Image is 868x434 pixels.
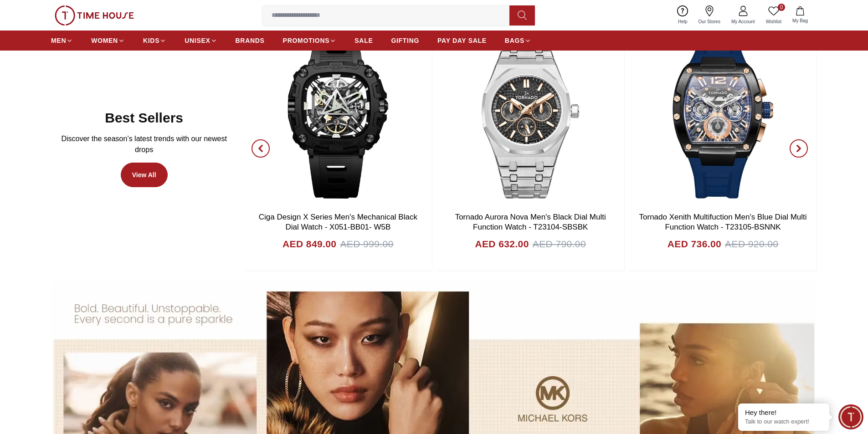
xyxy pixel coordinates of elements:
[725,237,778,251] span: AED 920.00
[282,237,336,251] h4: AED 849.00
[838,404,863,429] div: Chat Widget
[787,5,813,26] button: My Bag
[505,36,524,45] span: BAGS
[745,418,822,426] p: Talk to our watch expert!
[259,213,417,231] a: Ciga Design X Series Men's Mechanical Black Dial Watch - X051-BB01- W5B
[58,133,230,155] p: Discover the season’s latest trends with our newest drops
[533,237,586,251] span: AED 790.00
[354,32,373,49] a: SALE
[674,18,691,25] span: Help
[437,32,487,49] a: PAY DAY SALE
[639,213,807,231] a: Tornado Xenith Multifuction Men's Blue Dial Multi Function Watch - T23105-BSNNK
[778,4,785,11] span: 0
[668,237,721,251] h4: AED 736.00
[354,36,373,45] span: SALE
[236,32,265,49] a: BRANDS
[629,26,817,208] img: Tornado Xenith Multifuction Men's Blue Dial Multi Function Watch - T23105-BSNNK
[283,36,330,45] span: PROMOTIONS
[728,18,759,25] span: My Account
[283,32,337,49] a: PROMOTIONS
[105,110,183,126] h2: Best Sellers
[437,36,487,45] span: PAY DAY SALE
[185,32,217,49] a: UNISEX
[91,32,125,49] a: WOMEN
[437,26,624,208] img: Tornado Aurora Nova Men's Black Dial Multi Function Watch - T23104-SBSBK
[762,18,785,25] span: Wishlist
[760,4,787,27] a: 0Wishlist
[51,32,73,49] a: MEN
[745,408,822,417] div: Hey there!
[121,163,168,187] a: View All
[55,5,134,26] img: ...
[340,237,393,251] span: AED 999.00
[475,237,529,251] h4: AED 632.00
[455,213,606,231] a: Tornado Aurora Nova Men's Black Dial Multi Function Watch - T23104-SBSBK
[51,36,66,45] span: MEN
[185,36,210,45] span: UNISEX
[673,4,693,27] a: Help
[391,36,419,45] span: GIFTING
[789,17,812,24] span: My Bag
[244,26,431,208] img: Ciga Design X Series Men's Mechanical Black Dial Watch - X051-BB01- W5B
[391,32,419,49] a: GIFTING
[236,36,265,45] span: BRANDS
[143,32,166,49] a: KIDS
[143,36,159,45] span: KIDS
[695,18,724,25] span: Our Stores
[91,36,118,45] span: WOMEN
[693,4,726,27] a: Our Stores
[505,32,531,49] a: BAGS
